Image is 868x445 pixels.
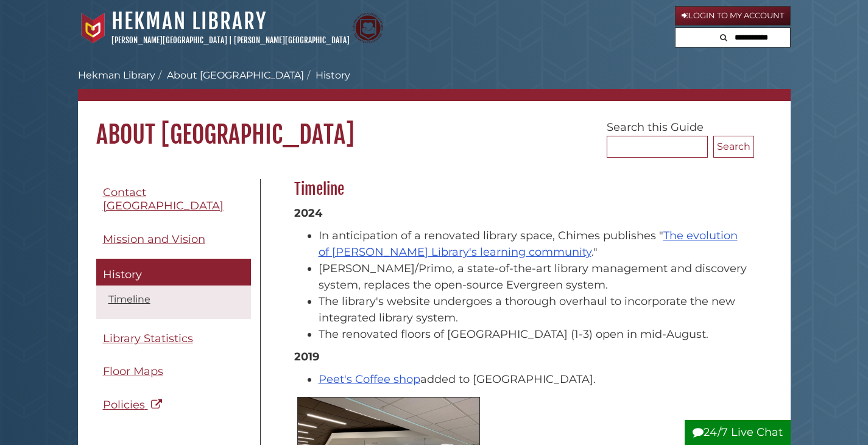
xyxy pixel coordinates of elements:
[675,6,791,26] a: Login to My Account
[78,13,108,43] img: Calvin University
[294,206,322,220] strong: 2024
[108,293,150,305] a: Timeline
[229,35,232,45] span: |
[319,373,420,386] a: Peet's Coffee shop
[716,28,731,44] button: Search
[720,33,727,41] i: Search
[319,371,748,388] li: added to [GEOGRAPHIC_DATA].
[96,179,251,425] div: Guide Pages
[103,398,145,412] span: Policies
[96,391,251,419] a: Policies
[96,179,251,220] a: Contact [GEOGRAPHIC_DATA]
[96,358,251,385] a: Floor Maps
[103,268,142,281] span: History
[685,420,791,445] button: 24/7 Live Chat
[167,69,304,81] a: About [GEOGRAPHIC_DATA]
[78,101,791,150] h1: About [GEOGRAPHIC_DATA]
[111,35,227,45] a: [PERSON_NAME][GEOGRAPHIC_DATA]
[103,365,163,378] span: Floor Maps
[96,226,251,253] a: Mission and Vision
[111,8,267,35] a: Hekman Library
[304,68,350,83] li: History
[234,35,350,45] a: [PERSON_NAME][GEOGRAPHIC_DATA]
[288,180,754,199] h2: Timeline
[78,68,791,101] nav: breadcrumb
[96,259,251,286] a: History
[103,186,224,213] span: Contact [GEOGRAPHIC_DATA]
[713,136,754,158] button: Search
[294,350,319,363] strong: 2019
[353,13,383,43] img: Calvin Theological Seminary
[319,229,738,259] a: The evolution of [PERSON_NAME] Library's learning community
[78,69,155,81] a: Hekman Library
[319,326,748,343] li: The renovated floors of [GEOGRAPHIC_DATA] (1-3) open in mid-August.
[96,325,251,352] a: Library Statistics
[319,293,748,326] li: The library's website undergoes a thorough overhaul to incorporate the new integrated library sys...
[319,261,748,293] li: [PERSON_NAME]/Primo, a state-of-the-art library management and discovery system, replaces the ope...
[103,332,193,345] span: Library Statistics
[319,228,748,261] li: In anticipation of a renovated library space, Chimes publishes " ."
[103,233,205,246] span: Mission and Vision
